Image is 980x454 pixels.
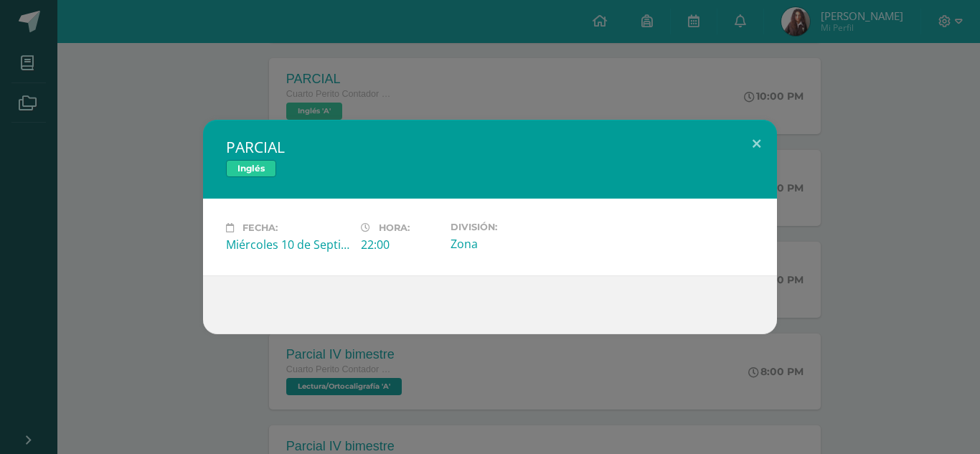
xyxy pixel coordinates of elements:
[451,222,574,232] label: División:
[361,237,439,252] div: 22:00
[379,222,410,233] span: Hora:
[736,120,777,169] button: Close (Esc)
[226,160,276,177] span: Inglés
[242,222,278,233] span: Fecha:
[226,237,349,252] div: Miércoles 10 de Septiembre
[451,236,574,252] div: Zona
[226,137,754,157] h2: PARCIAL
